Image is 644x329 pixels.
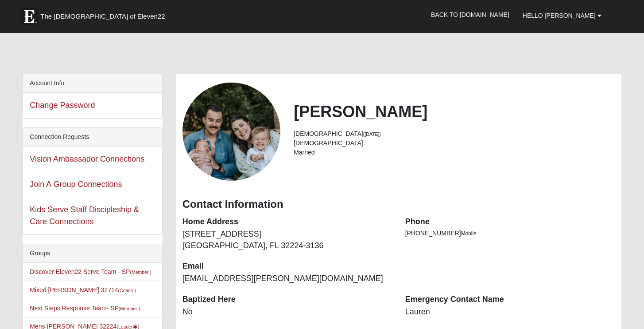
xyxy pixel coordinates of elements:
small: (Coach ) [118,288,136,293]
div: Groups [23,244,162,263]
a: Next Steps Response Team- SP(Member ) [30,305,140,312]
dt: Email [182,261,392,272]
small: ([DATE]) [363,131,381,137]
dt: Baptized Here [182,294,392,305]
dt: Phone [405,216,615,228]
small: (Member ) [119,306,140,311]
a: Discover Eleven22 Serve Team - SP(Member ) [30,268,151,275]
dd: [STREET_ADDRESS] [GEOGRAPHIC_DATA], FL 32224-3136 [182,229,392,251]
img: Eleven22 logo [20,8,38,25]
span: Mobile [461,230,477,237]
a: Kids Serve Staff Discipleship & Care Connections [30,205,139,226]
a: Hello [PERSON_NAME] [516,4,608,27]
a: Back to [DOMAIN_NAME] [424,4,516,26]
li: Married [294,148,614,157]
small: (Member ) [130,270,151,275]
a: Mixed [PERSON_NAME] 32714(Coach ) [30,286,136,293]
dd: No [182,306,392,318]
dd: [EMAIL_ADDRESS][PERSON_NAME][DOMAIN_NAME] [182,273,392,285]
div: Connection Requests [23,128,162,147]
a: The [DEMOGRAPHIC_DATA] of Eleven22 [16,3,193,25]
a: View Fullsize Photo [182,83,280,181]
li: [PHONE_NUMBER] [405,229,615,238]
span: The [DEMOGRAPHIC_DATA] of Eleven22 [40,12,165,21]
h3: Contact Information [182,198,615,211]
dt: Emergency Contact Name [405,294,615,305]
div: Account Info [23,74,162,93]
dt: Home Address [182,216,392,228]
li: [DEMOGRAPHIC_DATA] [294,129,614,139]
a: Vision Ambassador Connections [30,155,144,163]
h2: [PERSON_NAME] [294,102,614,121]
span: Hello [PERSON_NAME] [523,12,596,19]
a: Change Password [30,101,95,110]
li: [DEMOGRAPHIC_DATA] [294,139,614,148]
dd: Lauren [405,306,615,318]
a: Join A Group Connections [30,180,122,189]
